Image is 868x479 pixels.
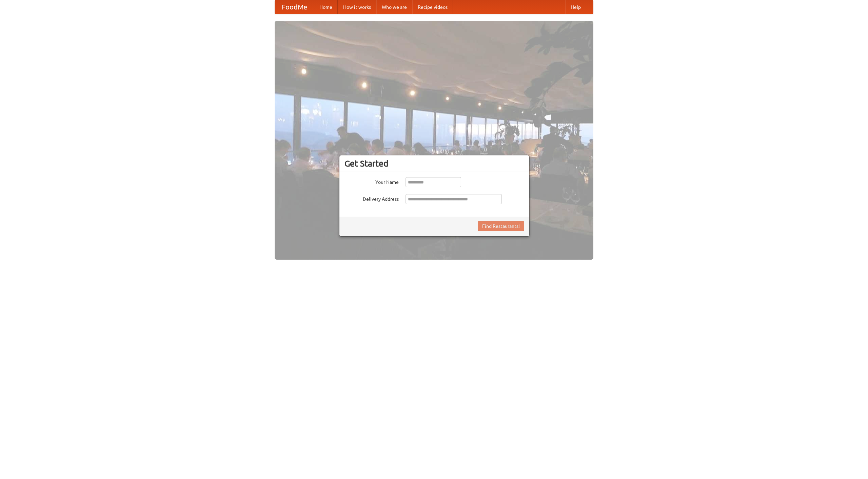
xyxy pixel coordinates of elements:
h3: Get Started [344,158,524,169]
a: Help [565,0,586,14]
a: Home [314,0,338,14]
label: Your Name [344,177,399,186]
label: Delivery Address [344,194,399,202]
a: How it works [338,0,376,14]
button: Find Restaurants! [478,221,524,231]
a: Who we are [376,0,412,14]
a: FoodMe [275,0,314,14]
a: Recipe videos [412,0,453,14]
